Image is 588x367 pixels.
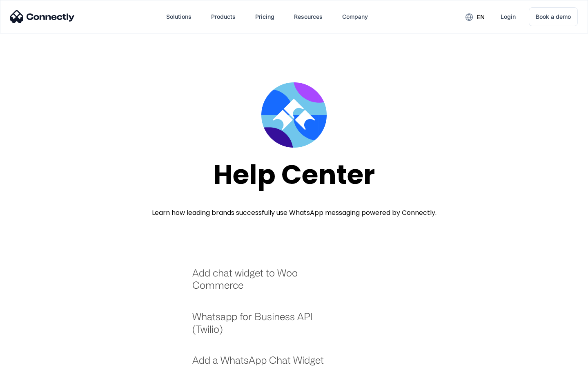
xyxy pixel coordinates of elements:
[192,310,335,343] a: Whatsapp for Business API (Twilio)
[211,11,236,22] div: Products
[10,10,75,23] img: Connectly Logo
[16,353,49,364] ul: Language list
[249,7,281,27] a: Pricing
[152,208,437,218] div: Learn how leading brands successfully use WhatsApp messaging powered by Connectly.
[192,267,335,300] a: Add chat widget to Woo Commerce
[213,160,375,190] div: Help Center
[494,7,522,27] a: Login
[342,11,368,22] div: Company
[8,353,49,364] aside: Language selected: English
[477,11,485,23] div: en
[166,11,192,22] div: Solutions
[501,11,516,22] div: Login
[255,11,274,22] div: Pricing
[529,7,578,26] a: Book a demo
[294,11,323,22] div: Resources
